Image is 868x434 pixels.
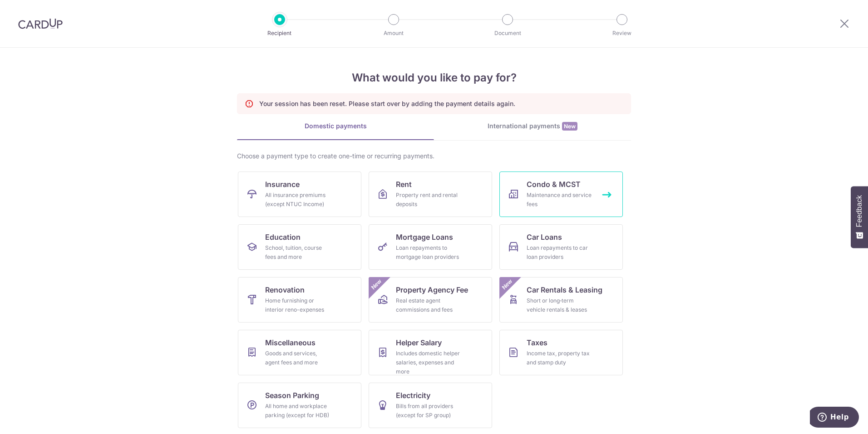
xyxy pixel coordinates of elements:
a: RentProperty rent and rental deposits [369,172,492,217]
span: New [562,122,577,131]
div: All home and workplace parking (except for HDB) [265,402,330,420]
p: Your session has been reset. Please start over by adding the payment details again. [259,99,515,108]
div: Short or long‑term vehicle rentals & leases [527,296,592,314]
span: Insurance [265,179,300,190]
button: Feedback - Show survey [851,186,868,248]
a: Season ParkingAll home and workplace parking (except for HDB) [238,383,361,428]
p: Amount [360,29,427,38]
div: Goods and services, agent fees and more [265,349,330,367]
span: Car Rentals & Leasing [527,284,602,295]
a: Condo & MCSTMaintenance and service fees [499,172,623,217]
div: Includes domestic helper salaries, expenses and more [396,349,461,376]
a: ElectricityBills from all providers (except for SP group) [369,383,492,428]
span: New [500,277,515,292]
span: Miscellaneous [265,337,316,348]
a: Car Rentals & LeasingShort or long‑term vehicle rentals & leasesNew [499,277,623,323]
div: International payments [434,121,631,131]
a: MiscellaneousGoods and services, agent fees and more [238,330,361,375]
span: Renovation [265,284,305,295]
div: Income tax, property tax and stamp duty [527,349,592,367]
span: Taxes [527,337,547,348]
a: Helper SalaryIncludes domestic helper salaries, expenses and more [369,330,492,375]
a: TaxesIncome tax, property tax and stamp duty [499,330,623,375]
a: Mortgage LoansLoan repayments to mortgage loan providers [369,224,492,270]
p: Recipient [246,29,313,38]
span: Helper Salary [396,337,442,348]
div: Property rent and rental deposits [396,191,461,209]
div: Bills from all providers (except for SP group) [396,402,461,420]
span: Education [265,232,301,242]
a: InsuranceAll insurance premiums (except NTUC Income) [238,172,361,217]
div: Loan repayments to mortgage loan providers [396,243,461,262]
span: Electricity [396,390,430,401]
div: Home furnishing or interior reno-expenses [265,296,330,314]
span: Car Loans [527,232,562,242]
h4: What would you like to pay for? [237,70,631,86]
span: Feedback [855,195,863,227]
iframe: Opens a widget where you can find more information [810,407,859,429]
a: EducationSchool, tuition, course fees and more [238,224,361,270]
a: Property Agency FeeReal estate agent commissions and feesNew [369,277,492,323]
div: Domestic payments [237,121,434,131]
span: Season Parking [265,390,319,401]
div: Loan repayments to car loan providers [527,243,592,262]
span: Rent [396,179,412,190]
div: All insurance premiums (except NTUC Income) [265,191,330,209]
div: School, tuition, course fees and more [265,243,330,262]
div: Maintenance and service fees [527,191,592,209]
span: Condo & MCST [527,179,581,190]
p: Document [474,29,541,38]
a: Car LoansLoan repayments to car loan providers [499,224,623,270]
span: Mortgage Loans [396,232,453,242]
img: CardUp [18,18,63,29]
div: Choose a payment type to create one-time or recurring payments. [237,151,631,161]
span: Property Agency Fee [396,284,468,295]
span: New [369,277,384,292]
a: RenovationHome furnishing or interior reno-expenses [238,277,361,323]
div: Real estate agent commissions and fees [396,296,461,314]
p: Review [588,29,656,38]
